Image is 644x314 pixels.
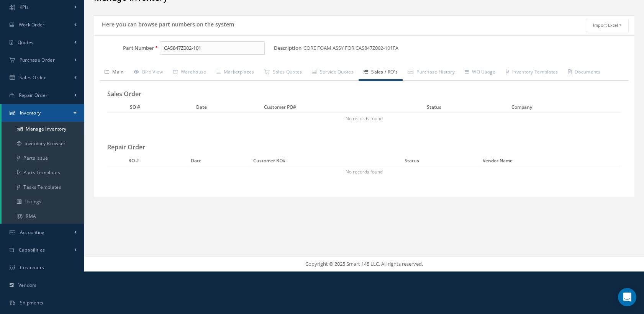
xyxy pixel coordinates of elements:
a: RMA [2,209,84,224]
a: Parts Templates [2,165,84,180]
h3: Sales Order [107,90,621,98]
div: Copyright © 2025 Smart 145 LLC. All rights reserved. [92,260,636,268]
span: Work Order [19,21,45,28]
span: Sales Order [20,74,46,81]
th: Date [194,101,262,113]
button: Import Excel [586,19,629,32]
span: Accounting [20,229,45,235]
span: KPIs [20,4,29,10]
a: Inventory Browser [2,136,84,151]
th: Company [509,101,621,113]
th: Status [424,101,509,113]
span: CORE FOAM ASSY FOR CAS847Z002-101FA [303,41,401,55]
a: Tasks Templates [2,180,84,195]
span: Repair Order [19,92,48,98]
a: WO Usage [460,65,501,81]
td: No records found [107,166,621,178]
h5: Here you can browse part numbers on the system [100,19,234,28]
a: Documents [563,65,605,81]
span: Inventory [20,110,41,116]
label: Part Number [94,45,154,51]
th: Date [188,155,251,166]
span: Quotes [18,39,34,46]
div: Open Intercom Messenger [618,288,636,306]
a: Sales Quotes [259,65,307,81]
a: Service Quotes [307,65,359,81]
th: SO # [128,101,194,113]
span: Purchase Order [20,57,55,63]
span: Customers [20,264,44,271]
a: Parts Issue [2,151,84,165]
th: RO # [126,155,188,166]
a: Bird View [129,65,168,81]
label: Description [274,45,302,51]
th: Vendor Name [480,155,621,166]
th: Status [402,155,480,166]
th: Customer RO# [251,155,402,166]
a: Main [100,65,129,81]
h3: Repair Order [107,144,621,151]
th: Customer PO# [262,101,424,113]
a: Inventory [2,104,84,122]
a: Purchase History [403,65,460,81]
a: Manage Inventory [2,122,84,136]
td: No records found [107,113,621,124]
a: Warehouse [168,65,211,81]
span: Capabilities [19,247,45,253]
a: Sales / RO's [359,65,403,81]
a: Listings [2,195,84,209]
a: Marketplaces [211,65,259,81]
a: Inventory Templates [501,65,563,81]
